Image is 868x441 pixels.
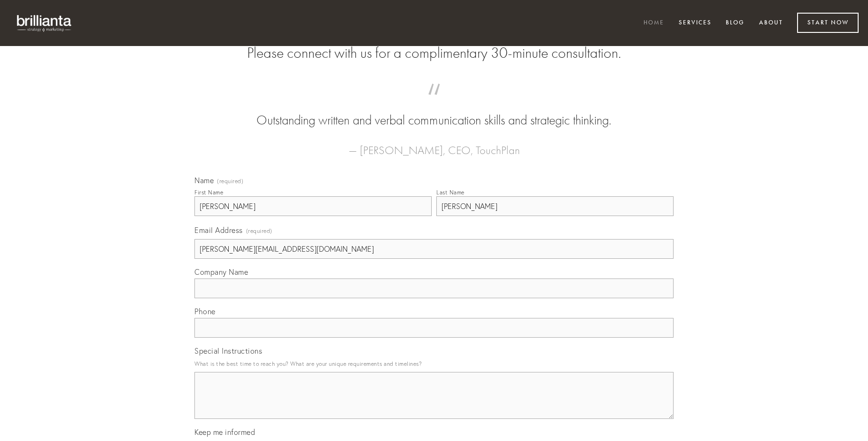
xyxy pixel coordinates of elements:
span: (required) [246,224,272,237]
span: Keep me informed [194,427,255,437]
p: What is the best time to reach you? What are your unique requirements and timelines? [194,357,674,370]
span: Company Name [194,267,248,277]
span: Email Address [194,225,243,235]
a: Blog [720,15,751,31]
span: (required) [217,178,243,184]
figcaption: — [PERSON_NAME], CEO, TouchPlan [209,130,659,160]
a: Start Now [797,13,859,33]
h2: Please connect with us for a complimentary 30-minute consultation. [194,44,674,62]
span: “ [209,93,659,111]
span: Special Instructions [194,346,262,356]
div: Last Name [436,189,465,196]
div: First Name [194,189,223,196]
a: Services [673,15,718,31]
blockquote: Outstanding written and verbal communication skills and strategic thinking. [209,93,659,130]
span: Name [194,176,214,185]
a: About [753,15,789,31]
a: Home [637,15,670,31]
span: Phone [194,307,216,316]
img: brillianta - research, strategy, marketing [9,9,80,37]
